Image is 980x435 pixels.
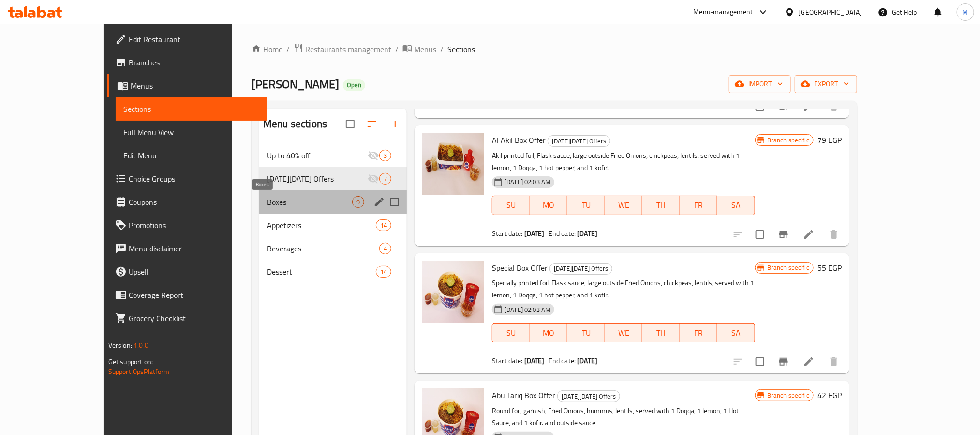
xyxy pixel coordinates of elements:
[305,44,391,55] span: Restaurants management
[822,223,846,246] button: delete
[772,350,795,373] button: Branch-specific-item
[501,177,554,186] span: [DATE] 02:03 AM
[422,133,484,195] img: Al Akil Box Offer
[123,126,259,138] span: Full Menu View
[609,198,639,212] span: WE
[267,150,368,161] span: Up to 40% off
[642,196,680,215] button: TH
[684,198,714,212] span: FR
[123,103,259,115] span: Sections
[376,221,391,230] span: 14
[803,356,815,368] a: Edit menu item
[259,260,407,283] div: Dessert14
[772,223,795,246] button: Branch-specific-item
[822,350,846,373] button: delete
[557,390,620,402] div: Black Friday Offers
[267,173,368,185] div: Black Friday Offers
[108,339,132,352] span: Version:
[549,355,576,367] span: End date:
[717,196,755,215] button: SA
[353,198,364,207] span: 9
[252,73,339,95] span: [PERSON_NAME]
[750,224,770,245] span: Select to update
[267,266,376,278] span: Dessert
[763,263,813,272] span: Branch specific
[376,266,391,278] div: items
[376,267,391,277] span: 14
[107,190,267,214] a: Coupons
[360,112,384,136] span: Sort sections
[129,33,259,45] span: Edit Restaurant
[107,167,267,190] a: Choice Groups
[259,167,407,190] div: [DATE][DATE] Offers7
[817,388,842,402] h6: 42 EGP
[107,307,267,330] a: Grocery Checklist
[395,44,399,55] li: /
[414,44,436,55] span: Menus
[577,355,597,367] b: [DATE]
[646,198,676,212] span: TH
[492,196,530,215] button: SU
[817,133,842,147] h6: 79 EGP
[380,174,391,184] span: 7
[129,196,259,208] span: Coupons
[379,243,391,254] div: items
[129,243,259,254] span: Menu disclaimer
[129,312,259,324] span: Grocery Checklist
[380,244,391,253] span: 4
[107,74,267,97] a: Menus
[129,57,259,68] span: Branches
[492,227,523,240] span: Start date:
[492,388,555,403] span: Abu Tariq Box Offer
[963,7,968,17] span: M
[108,365,170,378] a: Support.OpsPlatform
[259,140,407,287] nav: Menu sections
[803,229,815,240] a: Edit menu item
[729,75,791,93] button: import
[107,51,267,74] a: Branches
[642,323,680,342] button: TH
[267,219,376,231] span: Appetizers
[795,75,857,93] button: export
[817,261,842,275] h6: 55 EGP
[380,151,391,160] span: 3
[440,44,444,55] li: /
[134,339,148,352] span: 1.0.0
[259,214,407,237] div: Appetizers14
[259,190,407,214] div: Boxes9edit
[259,144,407,167] div: Up to 40% off3
[492,133,546,147] span: Al Akil Box Offer
[343,79,365,91] div: Open
[492,405,755,429] p: Round foil, garnish, Fried Onions, hummus, lentils, served with 1 Doqqa, 1 lemon, 1 Hot Sauce, an...
[571,326,601,340] span: TU
[107,28,267,51] a: Edit Restaurant
[548,136,610,147] span: [DATE][DATE] Offers
[263,117,327,131] h2: Menu sections
[107,237,267,260] a: Menu disclaimer
[379,150,391,161] div: items
[107,260,267,283] a: Upsell
[252,44,282,55] a: Home
[492,277,755,301] p: Specially printed foil, Flask sauce, large outside Fried Onions, chickpeas, lentils, served with ...
[123,150,259,161] span: Edit Menu
[750,352,770,372] span: Select to update
[267,243,379,254] span: Beverages
[259,237,407,260] div: Beverages4
[447,44,475,55] span: Sections
[492,261,548,275] span: Special Box Offer
[799,7,862,17] div: [GEOGRAPHIC_DATA]
[422,261,484,323] img: Special Box Offer
[286,44,290,55] li: /
[534,198,564,212] span: MO
[605,196,643,215] button: WE
[721,198,751,212] span: SA
[372,195,386,209] button: edit
[107,214,267,237] a: Promotions
[577,227,597,240] b: [DATE]
[548,135,610,147] div: Black Friday Offers
[549,227,576,240] span: End date:
[352,196,364,208] div: items
[763,391,813,400] span: Branch specific
[763,136,813,145] span: Branch specific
